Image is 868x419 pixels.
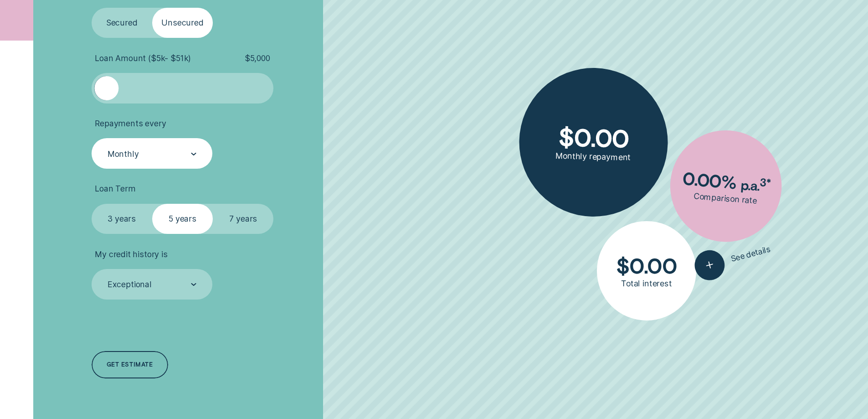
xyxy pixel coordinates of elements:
label: 5 years [152,204,213,234]
label: Unsecured [152,8,213,38]
label: 3 years [92,204,152,234]
a: Get estimate [92,351,168,378]
span: Loan Amount ( $5k - $51k ) [95,53,191,63]
label: Secured [92,8,152,38]
span: $ 5,000 [245,53,270,63]
div: Monthly [108,149,139,159]
span: My credit history is [95,249,167,259]
label: 7 years [213,204,273,234]
span: See details [730,244,772,264]
button: See details [691,234,774,283]
div: Exceptional [108,279,152,290]
span: Repayments every [95,119,166,129]
span: Loan Term [95,184,135,194]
